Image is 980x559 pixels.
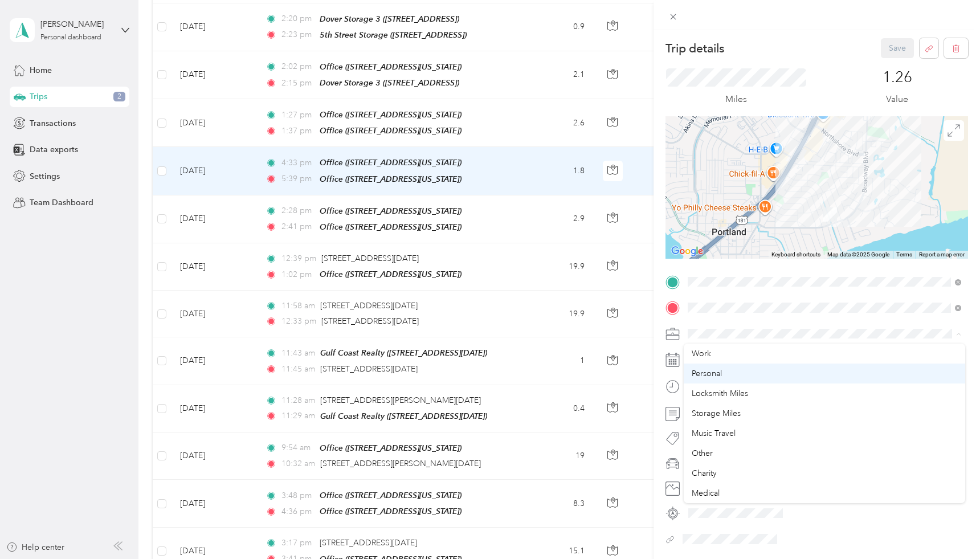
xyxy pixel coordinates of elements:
[692,349,711,358] span: Work
[692,468,717,478] span: Charity
[668,244,706,259] img: Google
[692,488,720,498] span: Medical
[692,429,736,438] span: Music Travel
[665,40,724,56] p: Trip details
[883,68,912,87] p: 1.26
[725,92,747,107] p: Miles
[692,389,748,398] span: Locksmith Miles
[668,244,706,259] a: Open this area in Google Maps (opens a new window)
[886,92,908,107] p: Value
[896,251,912,258] a: Terms (opens in new tab)
[692,448,713,458] span: Other
[919,251,965,258] a: Report a map error
[771,251,820,259] button: Keyboard shortcuts
[692,409,741,418] span: Storage Miles
[692,369,722,378] span: Personal
[916,495,980,559] iframe: Everlance-gr Chat Button Frame
[827,251,889,258] span: Map data ©2025 Google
